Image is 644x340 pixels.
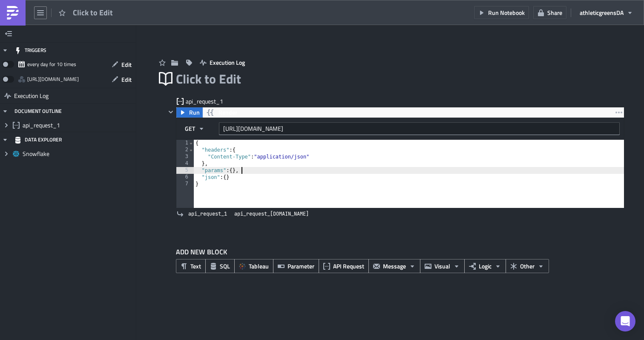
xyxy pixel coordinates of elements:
[186,210,230,218] a: api_request_1
[27,58,76,71] div: every day for 10 times
[121,75,132,84] span: Edit
[14,88,49,104] span: Execution Log
[176,140,194,147] div: 1
[23,121,134,129] span: api_request_1
[319,259,369,273] button: API Request
[219,122,620,135] input: Enter request URL
[176,247,624,257] label: ADD NEW BLOCK
[107,58,136,71] button: Edit
[234,259,273,273] button: Tableau
[218,107,237,118] span: Render
[202,107,241,118] button: Render
[14,104,62,119] div: DOCUMENT OUTLINE
[14,43,46,58] div: TRIGGERS
[506,259,549,273] button: Other
[166,107,176,117] button: Hide content
[479,262,492,271] span: Logic
[287,262,314,271] span: Parameter
[488,8,525,17] span: Run Notebook
[6,6,20,20] img: PushMetrics
[234,210,309,218] span: api_request_[DOMAIN_NAME]
[176,167,194,174] div: 5
[176,174,194,181] div: 6
[220,262,230,271] span: SQL
[615,311,635,331] div: Open Intercom Messenger
[210,58,245,67] span: Execution Log
[547,8,562,17] span: Share
[186,97,224,106] span: api_request_1
[273,259,319,273] button: Parameter
[580,8,624,17] span: athleticgreens DA
[73,7,114,18] span: Click to Edit
[333,262,364,271] span: API Request
[420,259,465,273] button: Visual
[190,262,201,271] span: Text
[575,6,638,19] button: athleticgreensDA
[188,210,227,218] span: api_request_1
[14,132,62,147] div: DATA EXPLORER
[27,73,79,86] div: https://pushmetrics.io/api/v1/report/w3lAZ2Xo8K/webhook?token=7b69d61a90e0444e95cae7be2fa10959
[176,147,194,153] div: 2
[383,262,406,271] span: Message
[176,181,194,187] div: 7
[176,70,242,88] span: Click to Edit
[185,122,195,135] span: GET
[176,259,206,273] button: Text
[107,73,136,86] button: Edit
[189,107,200,118] span: Run
[205,259,235,273] button: SQL
[195,56,249,69] button: Execution Log
[474,6,529,19] button: Run Notebook
[368,259,420,273] button: Message
[121,60,132,69] span: Edit
[176,107,203,118] button: Run
[181,122,219,135] button: GET
[520,262,535,271] span: Other
[434,262,450,271] span: Visual
[232,210,311,218] a: api_request_[DOMAIN_NAME]
[23,150,134,158] span: Snowflake
[533,6,566,19] button: Share
[176,153,194,160] div: 3
[249,262,269,271] span: Tableau
[176,160,194,167] div: 4
[464,259,506,273] button: Logic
